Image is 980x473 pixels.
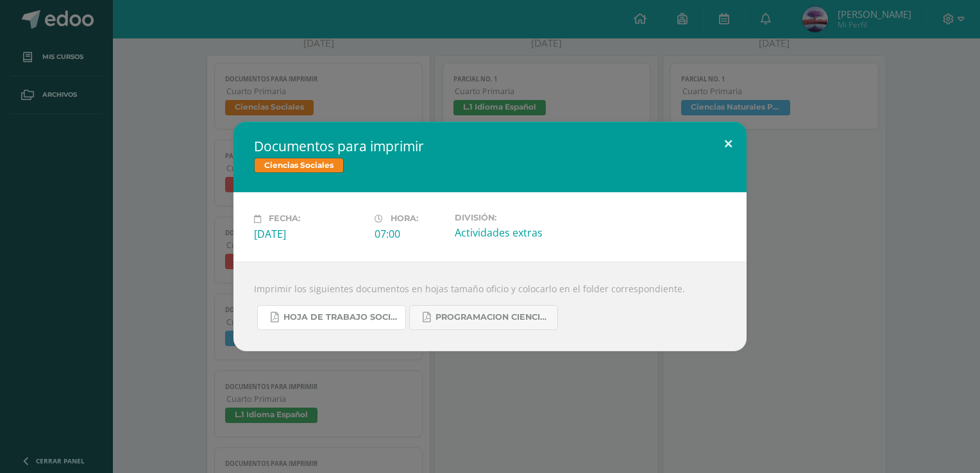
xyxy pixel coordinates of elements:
[435,312,551,322] span: Programacion ciencias sociales, 4ta unidad.pdf
[254,158,344,173] span: Ciencias Sociales
[269,214,300,224] span: Fecha:
[254,227,364,241] div: [DATE]
[409,305,558,330] a: Programacion ciencias sociales, 4ta unidad.pdf
[391,214,418,224] span: Hora:
[283,312,399,322] span: hoja de trabajo sociales cuarta unidad.pdf
[375,227,444,241] div: 07:00
[710,122,747,165] button: Close (Esc)
[254,137,726,155] h2: Documentos para imprimir
[455,226,565,240] div: Actividades extras
[455,213,565,222] label: División:
[257,305,406,330] a: hoja de trabajo sociales cuarta unidad.pdf
[233,261,747,351] div: Imprimir los siguientes documentos en hojas tamaño oficio y colocarlo en el folder correspondiente.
